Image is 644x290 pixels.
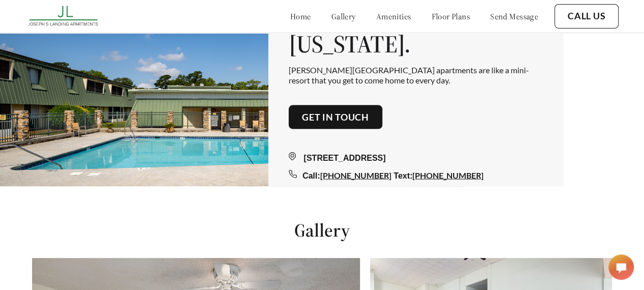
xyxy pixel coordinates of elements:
a: amenities [376,11,411,21]
a: gallery [331,11,356,21]
div: [STREET_ADDRESS] [289,152,543,164]
a: home [290,11,311,21]
button: Get in touch [289,105,382,129]
a: floor plans [431,11,470,21]
a: Get in touch [302,111,369,123]
span: Text: [394,171,412,180]
a: [PHONE_NUMBER] [412,170,484,180]
a: Call Us [568,11,605,22]
img: josephs_landing_logo.png [25,3,102,30]
a: send message [490,11,538,21]
span: Call: [302,171,320,180]
p: [PERSON_NAME][GEOGRAPHIC_DATA] apartments are like a mini-resort that you get to come home to eve... [289,65,543,84]
button: Call Us [554,4,619,28]
a: [PHONE_NUMBER] [320,170,391,180]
